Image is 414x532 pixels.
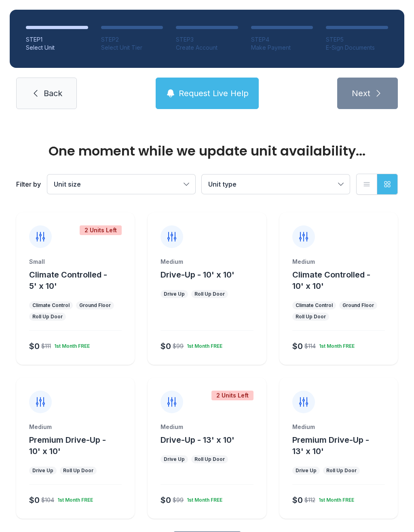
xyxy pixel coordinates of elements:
[29,434,131,457] button: Premium Drive-Up - 10' x 10'
[342,302,374,309] div: Ground Floor
[161,423,253,431] div: Medium
[29,423,122,431] div: Medium
[304,496,315,504] div: $112
[44,88,62,99] span: Back
[101,36,163,44] div: STEP 2
[352,88,370,99] span: Next
[304,342,316,350] div: $114
[54,180,81,188] span: Unit size
[296,302,333,309] div: Climate Control
[179,88,249,99] span: Request Live Help
[29,258,122,266] div: Small
[16,145,398,158] div: One moment while we update unit availability...
[292,270,370,291] span: Climate Controlled - 10' x 10'
[79,302,111,309] div: Ground Floor
[208,180,237,188] span: Unit type
[29,435,106,456] span: Premium Drive-Up - 10' x 10'
[16,179,41,189] div: Filter by
[101,44,163,52] div: Select Unit Tier
[251,36,313,44] div: STEP 4
[47,175,195,194] button: Unit size
[41,342,51,350] div: $111
[176,44,238,52] div: Create Account
[211,391,253,400] div: 2 Units Left
[32,467,53,474] div: Drive Up
[202,175,350,194] button: Unit type
[29,269,131,292] button: Climate Controlled - 5' x 10'
[184,494,222,503] div: 1st Month FREE
[54,494,93,503] div: 1st Month FREE
[164,291,185,297] div: Drive Up
[161,435,234,445] span: Drive-Up - 13' x 10'
[63,467,93,474] div: Roll Up Door
[32,313,63,320] div: Roll Up Door
[173,342,184,350] div: $99
[161,434,234,446] button: Drive-Up - 13' x 10'
[41,496,54,504] div: $104
[292,434,395,457] button: Premium Drive-Up - 13' x 10'
[296,467,317,474] div: Drive Up
[161,494,171,506] div: $0
[292,435,369,456] span: Premium Drive-Up - 13' x 10'
[29,270,107,291] span: Climate Controlled - 5' x 10'
[296,313,326,320] div: Roll Up Door
[326,36,388,44] div: STEP 5
[292,269,395,292] button: Climate Controlled - 10' x 10'
[29,494,40,506] div: $0
[316,340,355,349] div: 1st Month FREE
[161,341,171,352] div: $0
[251,44,313,52] div: Make Payment
[184,340,222,349] div: 1st Month FREE
[164,456,185,463] div: Drive Up
[32,302,70,309] div: Climate Control
[292,341,303,352] div: $0
[80,225,122,235] div: 2 Units Left
[326,44,388,52] div: E-Sign Documents
[161,258,253,266] div: Medium
[173,496,184,504] div: $99
[161,269,234,280] button: Drive-Up - 10' x 10'
[326,467,357,474] div: Roll Up Door
[26,36,88,44] div: STEP 1
[292,423,385,431] div: Medium
[315,494,354,503] div: 1st Month FREE
[29,341,40,352] div: $0
[51,340,90,349] div: 1st Month FREE
[161,270,234,280] span: Drive-Up - 10' x 10'
[176,36,238,44] div: STEP 3
[292,258,385,266] div: Medium
[194,291,225,297] div: Roll Up Door
[26,44,88,52] div: Select Unit
[292,494,303,506] div: $0
[194,456,225,463] div: Roll Up Door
